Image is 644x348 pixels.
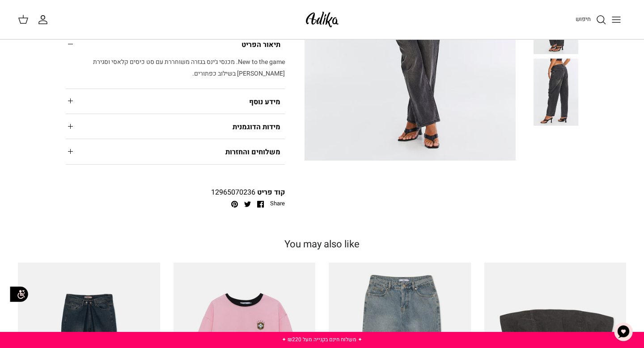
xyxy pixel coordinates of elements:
span: קוד פריט [257,187,285,198]
h4: You may also like [18,239,626,249]
summary: מידע נוסף [66,89,285,114]
summary: תיאור הפריט [66,32,285,56]
a: חיפוש [576,14,606,25]
span: New to the game. מכנסי ג׳ינס בגזרה משוחררת עם סט כיסים קלאסי וסגירת [PERSON_NAME] בשילוב כפתורים. [93,57,285,78]
span: חיפוש [576,15,591,23]
summary: משלוחים והחזרות [66,139,285,164]
img: accessibility_icon02.svg [7,282,31,307]
a: החשבון שלי [38,14,52,25]
span: 12965070236 [211,187,255,198]
button: Toggle menu [606,10,626,30]
summary: מידות הדוגמנית [66,114,285,139]
a: ✦ משלוח חינם בקנייה מעל ₪220 ✦ [282,335,362,344]
img: Adika IL [303,9,341,30]
span: Share [270,199,285,208]
button: צ'אט [610,318,637,345]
